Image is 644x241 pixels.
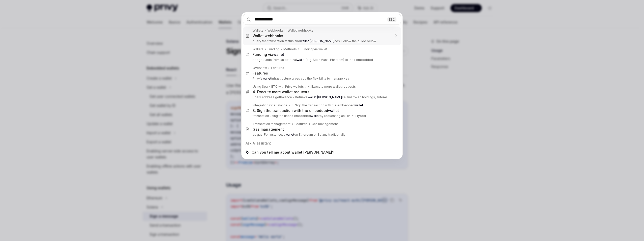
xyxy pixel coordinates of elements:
p: query the transaction status and ces. Follow the guide below [253,39,390,43]
div: Wallets [253,29,263,33]
div: 4. Execute more wallet requests [253,90,309,94]
b: wallet [262,77,271,80]
b: wallet [297,58,306,62]
div: Using Spark BTC with Privy wallets [253,85,304,89]
b: wallet [311,114,320,118]
div: Features [294,122,308,126]
div: Methods [283,47,297,51]
div: Features [271,66,284,70]
div: ESC [387,17,396,22]
div: Webhooks [267,29,284,33]
div: Integrating OneBalance [253,103,287,107]
div: Wallets [253,47,263,51]
div: Funding [267,47,279,51]
b: wallet [PERSON_NAME] [300,39,334,43]
b: wallet [273,52,284,57]
div: Funding via wallet [301,47,327,51]
b: wallet [285,133,294,136]
b: wallet [PERSON_NAME] [308,95,342,99]
div: Funding via [253,52,284,57]
b: wallet [354,103,363,107]
p: transaction using the user's embedded by requesting an EIP-712 typed [253,114,390,118]
div: Gas management [253,127,284,132]
div: Wallet webhooks [253,34,283,38]
b: wallet [328,108,339,113]
p: Spark address getBalance - Retrieve ce and token holdings, automatic [253,95,390,99]
p: Privy's infrastructure gives you the flexibility to manage key [253,77,390,81]
div: Transaction management [253,122,290,126]
p: bridge funds from an external (e.g. MetaMask, Phantom) to their embedded [253,58,390,62]
div: 4. Execute more wallet requests [308,85,356,89]
div: 3. Sign the transaction with the embedded [291,103,363,107]
div: Wallet webhooks [288,29,313,33]
div: Overview [253,66,267,70]
span: Can you tell me about wallet [PERSON_NAME]? [252,150,334,155]
div: Gas management [312,122,338,126]
div: 3. Sign the transaction with the embedded [253,108,339,113]
div: Features [253,71,268,76]
p: as gas. For instance, a on Ethereum or Solana traditionally [253,133,390,137]
div: Ask AI assistant [243,139,401,148]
